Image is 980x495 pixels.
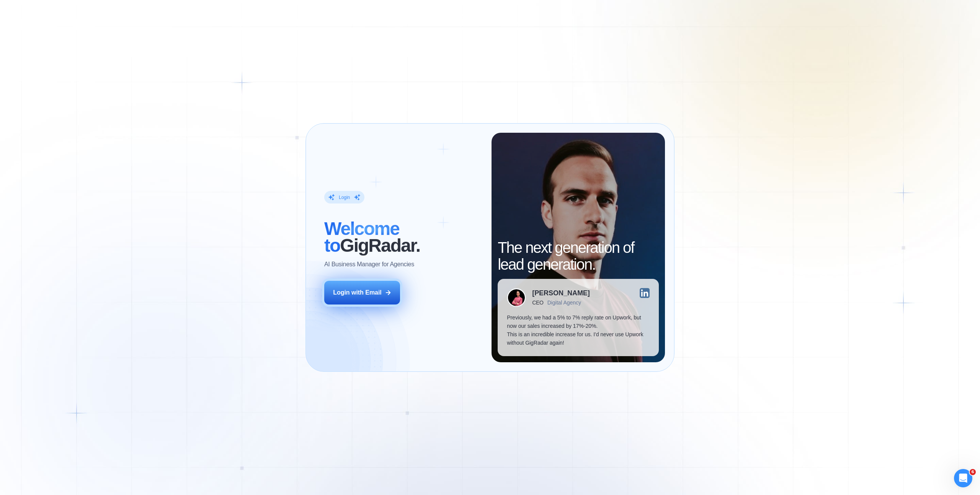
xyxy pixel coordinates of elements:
span: 6 [970,469,976,475]
div: CEO [532,300,543,306]
div: Digital Agency [547,300,581,306]
button: Login with Email [324,281,400,304]
h2: The next generation of lead generation. [498,239,658,273]
div: [PERSON_NAME] [532,290,590,296]
p: Previously, we had a 5% to 7% reply rate on Upwork, but now our sales increased by 17%-20%. This ... [507,313,649,347]
p: AI Business Manager for Agencies [324,260,414,269]
div: Login with Email [333,288,382,297]
iframe: Intercom live chat [954,469,972,487]
span: Welcome to [324,218,399,256]
div: Login [339,194,350,200]
h2: ‍ GigRadar. [324,220,482,254]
